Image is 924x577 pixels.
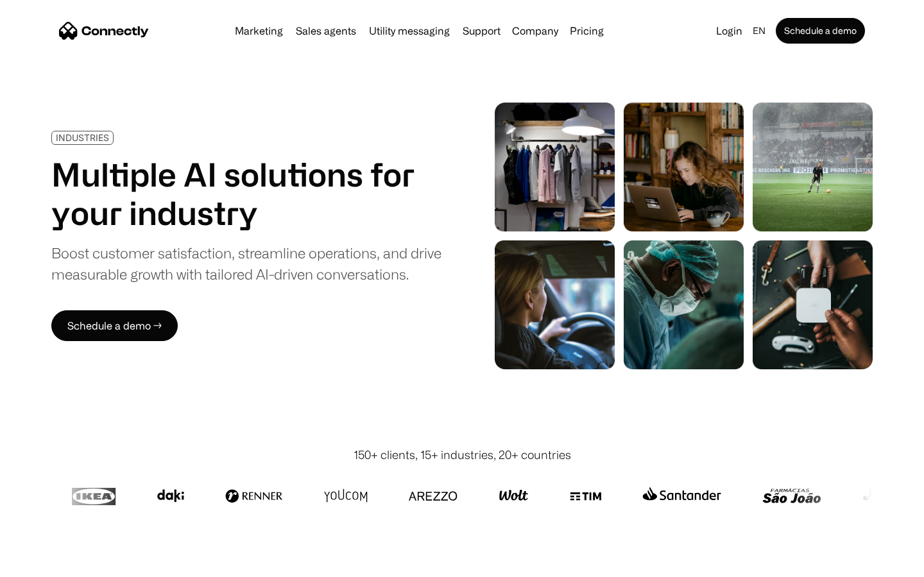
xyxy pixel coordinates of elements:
a: Schedule a demo → [51,310,178,341]
div: 150+ clients, 15+ industries, 20+ countries [354,446,571,464]
aside: Language selected: English [13,553,77,573]
div: Company [512,22,558,40]
a: Utility messaging [364,26,455,36]
div: INDUSTRIES [56,133,109,142]
a: Support [458,26,506,36]
h1: Multiple AI solutions for your industry [51,155,441,232]
ul: Language list [26,555,77,573]
a: Sales agents [291,26,361,36]
div: en [753,22,766,40]
a: Login [711,22,748,40]
a: Schedule a demo [776,18,865,44]
div: Boost customer satisfaction, streamline operations, and drive measurable growth with tailored AI-... [51,242,441,285]
a: Pricing [565,26,609,36]
a: Marketing [230,26,288,36]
